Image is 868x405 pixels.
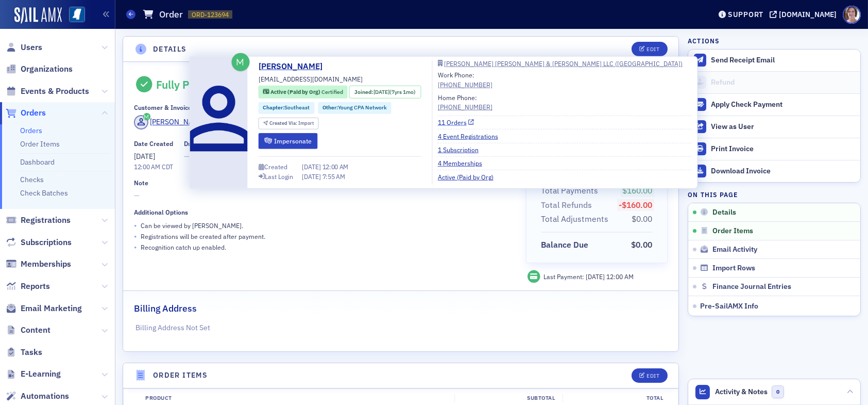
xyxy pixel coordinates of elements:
[716,386,768,397] span: Activity & Notes
[20,175,44,184] a: Checks
[269,120,298,126] span: Created Via :
[265,174,293,180] div: Last Login
[20,188,68,198] a: Check Batches
[322,104,387,112] a: Other:Young CPA Network
[438,131,506,140] a: 4 Event Registrations
[770,11,840,18] button: [DOMAIN_NAME]
[543,272,634,281] div: Last Payment:
[21,347,42,358] span: Tasks
[6,368,61,380] a: E-Learning
[632,368,667,383] button: Edit
[843,6,861,24] span: Profile
[150,117,206,127] div: [PERSON_NAME]
[259,60,330,73] a: [PERSON_NAME]
[21,368,61,380] span: E-Learning
[586,272,606,281] span: [DATE]
[711,56,855,65] div: Send Receipt Email
[160,163,174,171] span: CDT
[263,88,343,96] a: Active (Paid by Org) Certified
[192,10,229,19] span: ORD-123694
[711,122,855,132] div: View as User
[438,172,501,182] a: Active (Paid by Org)
[6,215,71,226] a: Registrations
[263,104,284,111] span: Chapter :
[259,86,348,99] div: Active (Paid by Org): Active (Paid by Org): Certified
[21,42,42,53] span: Users
[141,242,226,252] p: Recognition catch up enabled.
[14,7,62,24] img: SailAMX
[712,264,755,273] span: Import Rows
[373,88,389,95] span: [DATE]
[6,281,50,292] a: Reports
[6,86,89,97] a: Events & Products
[373,88,416,96] div: (7yrs 1mo)
[134,115,206,129] a: [PERSON_NAME]
[454,394,563,402] div: Subtotal
[688,50,860,71] button: Send Receipt Email
[21,63,73,75] span: Organizations
[322,172,345,181] span: 7:55 AM
[134,179,148,187] div: Note
[541,185,602,197] span: Total Payments
[541,199,595,212] span: Total Refunds
[259,102,315,114] div: Chapter:
[619,200,653,210] span: -$160.00
[438,118,474,127] a: 11 Orders
[21,215,71,226] span: Registrations
[134,140,173,148] div: Date Created
[632,42,667,56] button: Edit
[606,272,634,281] span: 12:00 AM
[259,133,318,149] button: Impersonate
[21,107,46,119] span: Orders
[541,213,608,225] div: Total Adjustments
[711,78,855,87] div: Refund
[438,102,492,111] div: [PHONE_NUMBER]
[21,258,71,270] span: Memberships
[6,325,50,336] a: Content
[541,239,588,251] div: Balance Due
[264,164,287,170] div: Created
[688,190,861,199] h4: On this page
[711,167,855,176] div: Download Invoice
[6,42,42,53] a: Users
[623,185,653,196] span: $160.00
[712,226,753,236] span: Order Items
[712,282,791,291] span: Finance Journal Entries
[159,8,183,21] h1: Order
[6,107,46,119] a: Orders
[711,100,855,109] div: Apply Check Payment
[688,93,860,116] button: Apply Check Payment
[134,152,155,161] span: [DATE]
[322,163,349,171] span: 12:00 AM
[688,160,860,182] a: Download Invoice
[21,86,89,97] span: Events & Products
[6,63,73,75] a: Organizations
[438,79,492,89] a: [PHONE_NUMBER]
[134,242,137,253] span: •
[138,394,454,402] div: Product
[136,322,666,333] p: Billing Address Not Set
[69,7,85,23] img: SailAMX
[438,93,492,112] div: Home Phone:
[712,208,736,217] span: Details
[438,60,692,67] a: [PERSON_NAME] [PERSON_NAME] & [PERSON_NAME] LLC ([GEOGRAPHIC_DATA])
[438,70,492,89] div: Work Phone:
[349,86,421,99] div: Joined: 2018-08-13 00:00:00
[688,138,860,160] a: Print Invoice
[184,151,211,162] span: —
[184,140,211,148] div: Due Date
[541,185,598,197] div: Total Payments
[153,370,208,381] h4: Order Items
[134,190,512,201] span: —
[302,172,322,181] span: [DATE]
[354,88,374,96] span: Joined :
[21,391,69,402] span: Automations
[269,121,314,126] div: Import
[134,163,160,171] time: 12:00 AM
[134,302,197,315] h2: Billing Address
[444,61,683,67] div: [PERSON_NAME] [PERSON_NAME] & [PERSON_NAME] LLC ([GEOGRAPHIC_DATA])
[6,303,82,314] a: Email Marketing
[134,104,195,111] div: Customer & Invoicee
